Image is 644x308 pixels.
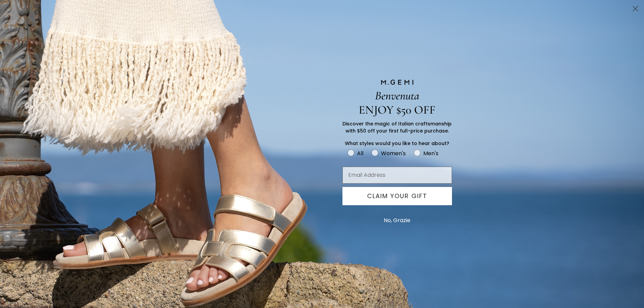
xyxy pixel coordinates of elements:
[345,140,449,147] span: What styles would you like to hear about?
[629,3,641,15] button: Close dialog
[381,149,406,158] div: Women's
[380,212,414,229] button: No, Grazie
[359,103,435,117] span: ENJOY $50 OFF
[380,79,414,85] img: M.GEMI
[423,149,438,158] div: Men's
[342,167,452,184] input: Email Address
[375,89,419,103] span: Benvenuta
[342,187,452,205] button: CLAIM YOUR GIFT
[357,149,363,158] div: All
[342,120,452,134] span: Discover the magic of Italian craftsmanship with $50 off your first full-price purchase.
